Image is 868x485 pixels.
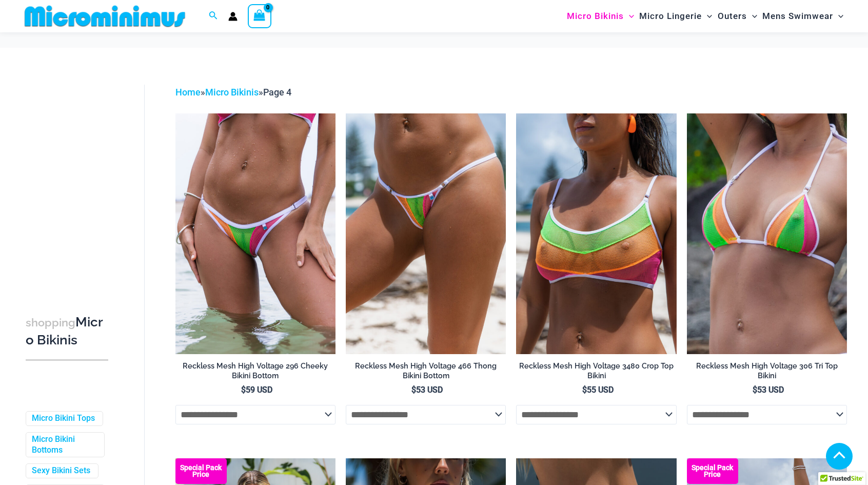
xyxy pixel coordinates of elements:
[346,113,506,354] img: Reckless Mesh High Voltage 466 Thong 01
[175,113,336,354] img: Reckless Mesh High Voltage 296 Cheeky 01
[175,113,336,354] a: Reckless Mesh High Voltage 296 Cheeky 01Reckless Mesh High Voltage 3480 Crop Top 296 Cheeky 04Rec...
[175,87,201,98] a: Home
[32,434,96,456] a: Micro Bikini Bottoms
[175,361,336,380] h2: Reckless Mesh High Voltage 296 Cheeky Bikini Bottom
[346,361,506,380] h2: Reckless Mesh High Voltage 466 Thong Bikini Bottom
[762,3,833,29] span: Mens Swimwear
[753,385,784,395] bdi: 53 USD
[687,361,847,380] h2: Reckless Mesh High Voltage 306 Tri Top Bikini
[346,361,506,384] a: Reckless Mesh High Voltage 466 Thong Bikini Bottom
[516,361,676,380] h2: Reckless Mesh High Voltage 3480 Crop Top Bikini
[175,87,291,98] span: » »
[241,385,272,395] bdi: 59 USD
[582,385,614,395] bdi: 55 USD
[747,3,757,29] span: Menu Toggle
[718,3,747,29] span: Outers
[624,3,634,29] span: Menu Toggle
[687,113,847,354] a: Reckless Mesh High Voltage 306 Tri Top 01Reckless Mesh High Voltage 306 Tri Top 466 Thong 04Reckl...
[21,5,189,28] img: MM SHOP LOGO FLAT
[702,3,712,29] span: Menu Toggle
[833,3,843,29] span: Menu Toggle
[26,314,108,349] h3: Micro Bikinis
[582,385,587,395] span: $
[411,385,416,395] span: $
[32,465,90,476] a: Sexy Bikini Sets
[516,113,676,354] a: Reckless Mesh High Voltage 3480 Crop Top 01Reckless Mesh High Voltage 3480 Crop Top 02Reckless Me...
[209,10,218,23] a: Search icon link
[564,3,637,29] a: Micro BikinisMenu ToggleMenu Toggle
[263,87,291,98] span: Page 4
[411,385,443,395] bdi: 53 USD
[567,3,624,29] span: Micro Bikinis
[241,385,246,395] span: $
[760,3,846,29] a: Mens SwimwearMenu ToggleMenu Toggle
[687,361,847,384] a: Reckless Mesh High Voltage 306 Tri Top Bikini
[205,87,259,98] a: Micro Bikinis
[516,361,676,384] a: Reckless Mesh High Voltage 3480 Crop Top Bikini
[687,464,738,478] b: Special Pack Price
[248,4,271,28] a: View Shopping Cart, empty
[687,113,847,354] img: Reckless Mesh High Voltage 306 Tri Top 01
[228,12,238,21] a: Account icon link
[175,361,336,384] a: Reckless Mesh High Voltage 296 Cheeky Bikini Bottom
[639,3,702,29] span: Micro Lingerie
[637,3,715,29] a: Micro LingerieMenu ToggleMenu Toggle
[32,413,95,424] a: Micro Bikini Tops
[26,316,75,329] span: shopping
[346,113,506,354] a: Reckless Mesh High Voltage 466 Thong 01Reckless Mesh High Voltage 3480 Crop Top 466 Thong 01Reckl...
[175,464,227,478] b: Special Pack Price
[516,113,676,354] img: Reckless Mesh High Voltage 3480 Crop Top 01
[715,3,760,29] a: OutersMenu ToggleMenu Toggle
[563,2,847,31] nav: Site Navigation
[26,76,118,282] iframe: TrustedSite Certified
[753,385,757,395] span: $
